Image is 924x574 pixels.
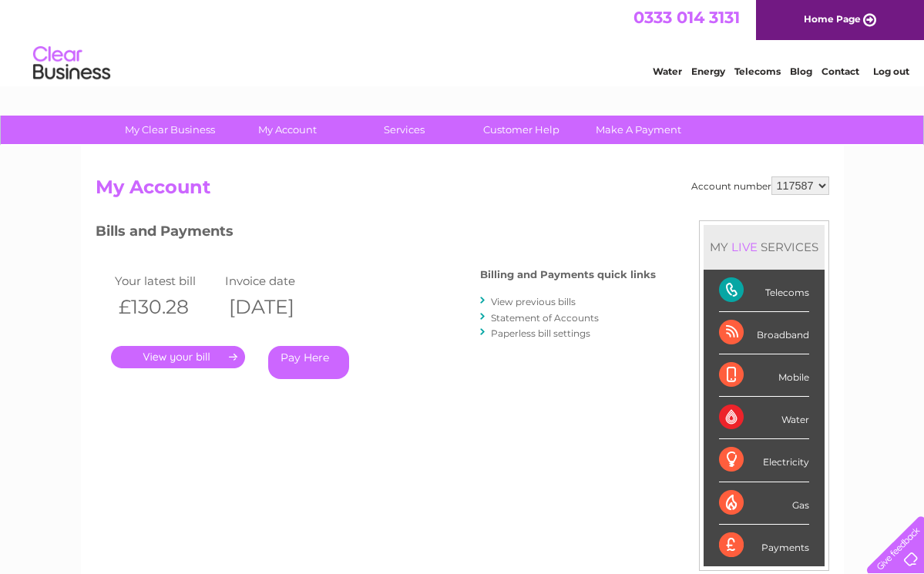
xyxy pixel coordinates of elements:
[111,291,222,323] th: £130.28
[719,312,809,354] div: Broadband
[728,240,761,254] div: LIVE
[653,65,682,77] a: Water
[221,291,332,323] th: [DATE]
[491,312,599,324] a: Statement of Accounts
[268,346,349,379] a: Pay Here
[719,482,809,525] div: Gas
[873,65,909,77] a: Log out
[822,65,859,77] a: Contact
[96,176,829,206] h2: My Account
[491,296,576,307] a: View previous bills
[32,40,111,87] img: logo.png
[458,116,585,144] a: Customer Help
[491,327,590,339] a: Paperless bill settings
[691,65,725,77] a: Energy
[99,8,827,75] div: Clear Business is a trading name of Verastar Limited (registered in [GEOGRAPHIC_DATA] No. 3667643...
[96,220,656,247] h3: Bills and Payments
[719,270,809,312] div: Telecoms
[111,270,222,291] td: Your latest bill
[691,176,829,195] div: Account number
[790,65,812,77] a: Blog
[106,116,234,144] a: My Clear Business
[221,270,332,291] td: Invoice date
[633,8,740,27] a: 0333 014 3131
[223,116,351,144] a: My Account
[575,116,702,144] a: Make A Payment
[341,116,468,144] a: Services
[480,269,656,280] h4: Billing and Payments quick links
[719,439,809,482] div: Electricity
[719,397,809,439] div: Water
[734,65,781,77] a: Telecoms
[704,225,825,269] div: MY SERVICES
[719,525,809,566] div: Payments
[719,354,809,397] div: Mobile
[111,346,245,368] a: .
